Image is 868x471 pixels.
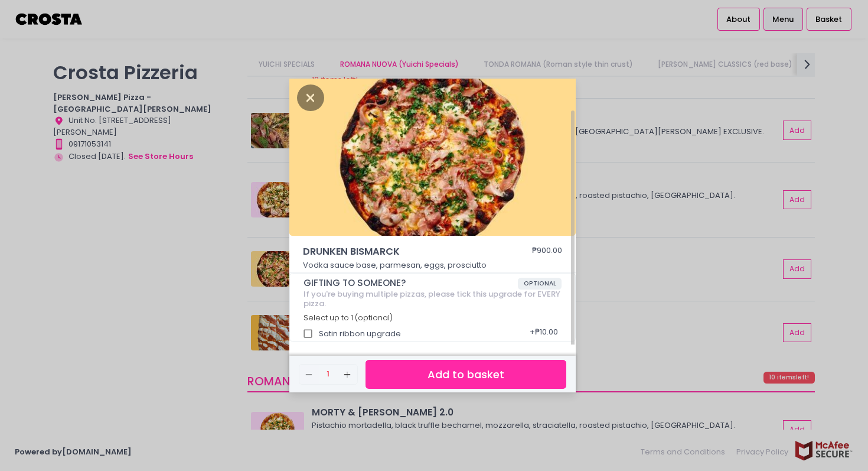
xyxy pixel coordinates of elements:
div: + ₱10.00 [526,323,562,345]
img: DRUNKEN BISMARCK [289,76,576,236]
span: GIFTING TO SOMEONE? [304,278,518,288]
span: OPTIONAL [518,278,562,290]
span: DRUNKEN BISMARCK [303,245,498,259]
p: Vodka sauce base, parmesan, eggs, prosciutto [303,259,563,271]
button: Add to basket [366,360,566,389]
span: Select up to 1 (optional) [304,313,393,323]
div: If you're buying multiple pizzas, please tick this upgrade for EVERY pizza. [304,290,562,308]
button: Close [297,91,324,103]
div: ₱900.00 [532,245,562,259]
